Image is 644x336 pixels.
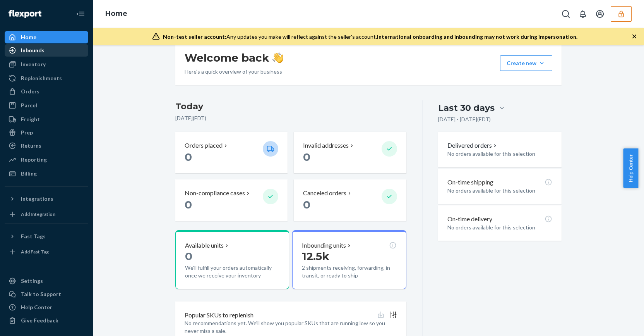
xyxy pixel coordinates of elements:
h3: Today [175,100,406,113]
h1: Welcome back [185,51,283,65]
button: Canceled orders 0 [294,179,406,221]
p: On-time delivery [447,215,492,224]
button: Delivered orders [447,141,498,150]
a: Inbounds [5,44,88,57]
button: Fast Tags [5,230,88,243]
span: 0 [185,250,192,263]
a: Help Center [5,301,88,314]
div: Integrations [21,195,53,203]
p: Non-compliance cases [185,189,245,198]
img: Flexport logo [9,10,41,18]
span: 0 [303,198,310,211]
div: Settings [21,277,43,285]
p: Available units [185,241,224,250]
span: 12.5k [302,250,329,263]
a: Home [105,9,127,18]
button: Integrations [5,193,88,205]
div: Add Fast Tag [21,248,49,255]
button: Open account menu [592,6,608,22]
div: Replenishments [21,74,62,82]
button: Create new [500,55,552,71]
p: Invalid addresses [303,141,349,150]
div: Add Integration [21,211,55,217]
img: hand-wave emoji [272,52,283,63]
a: Home [5,31,88,43]
a: Prep [5,126,88,139]
div: Inventory [21,60,46,68]
a: Billing [5,167,88,180]
span: 0 [185,198,192,211]
p: Canceled orders [303,189,346,198]
button: Close Navigation [73,6,88,22]
div: Reporting [21,156,47,164]
p: No orders available for this selection [447,224,552,231]
p: No orders available for this selection [447,150,552,158]
p: On-time shipping [447,178,493,187]
span: Non-test seller account: [163,33,226,40]
a: Reporting [5,153,88,166]
p: Inbounding units [302,241,346,250]
button: Give Feedback [5,314,88,327]
a: Parcel [5,99,88,112]
p: Here’s a quick overview of your business [185,68,283,76]
p: 2 shipments receiving, forwarding, in transit, or ready to ship [302,264,396,279]
div: Any updates you make will reflect against the seller's account. [163,33,577,41]
div: Give Feedback [21,317,58,324]
a: Returns [5,140,88,152]
p: [DATE] - [DATE] ( EDT ) [438,115,491,123]
p: [DATE] ( EDT ) [175,114,406,122]
ol: breadcrumbs [99,3,134,25]
a: Settings [5,275,88,287]
button: Open Search Box [558,6,574,22]
a: Freight [5,113,88,126]
p: We'll fulfill your orders automatically once we receive your inventory [185,264,279,279]
button: Inbounding units12.5k2 shipments receiving, forwarding, in transit, or ready to ship [292,230,406,289]
div: Last 30 days [438,102,495,114]
div: Prep [21,129,33,136]
span: 0 [185,150,192,164]
button: Help Center [623,148,638,188]
div: Returns [21,142,41,150]
button: Non-compliance cases 0 [175,179,288,221]
a: Inventory [5,58,88,71]
span: 0 [303,150,310,164]
div: Orders [21,88,39,95]
a: Orders [5,85,88,98]
button: Open notifications [575,6,591,22]
div: Freight [21,115,40,123]
button: Orders placed 0 [175,132,288,173]
div: Help Center [21,303,52,311]
a: Add Integration [5,208,88,221]
button: Available units0We'll fulfill your orders automatically once we receive your inventory [175,230,289,289]
p: Popular SKUs to replenish [185,311,253,320]
div: Fast Tags [21,233,46,240]
a: Talk to Support [5,288,88,300]
p: No recommendations yet. We’ll show you popular SKUs that are running low so you never miss a sale. [185,319,397,335]
p: Orders placed [185,141,223,150]
button: Invalid addresses 0 [294,132,406,173]
span: International onboarding and inbounding may not work during impersonation. [377,33,577,40]
div: Home [21,33,36,41]
p: No orders available for this selection [447,187,552,195]
div: Parcel [21,102,37,109]
div: Inbounds [21,47,45,54]
a: Replenishments [5,72,88,84]
a: Add Fast Tag [5,246,88,258]
div: Billing [21,170,37,177]
div: Talk to Support [21,290,61,298]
